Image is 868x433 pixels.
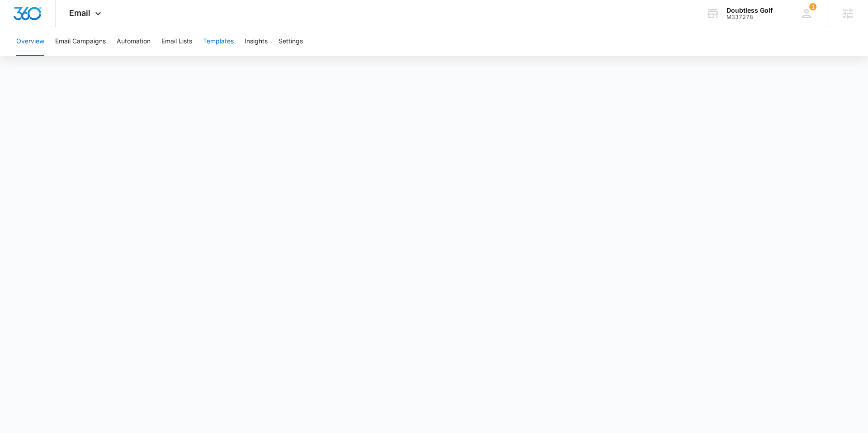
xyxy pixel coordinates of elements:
[278,27,303,56] button: Settings
[55,27,106,56] button: Email Campaigns
[161,27,192,56] button: Email Lists
[809,3,816,10] span: 1
[245,27,268,56] button: Insights
[117,27,151,56] button: Automation
[726,7,773,14] div: account name
[809,3,816,10] div: notifications count
[16,27,44,56] button: Overview
[203,27,234,56] button: Templates
[726,14,773,20] div: account id
[69,8,90,18] span: Email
